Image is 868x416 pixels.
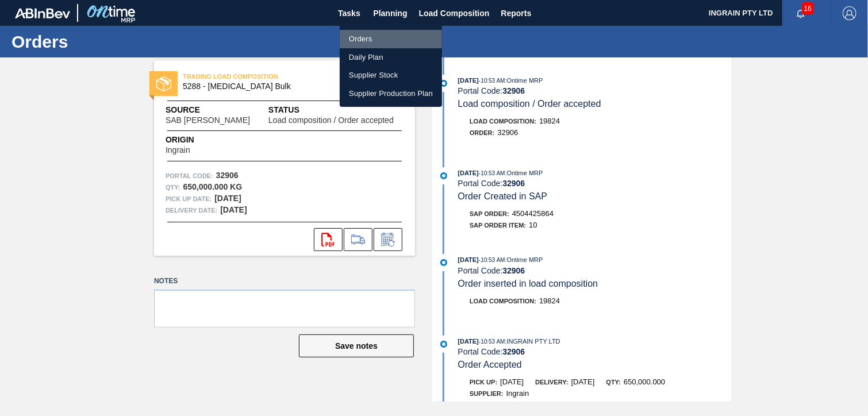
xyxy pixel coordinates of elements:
a: Daily Plan [340,48,442,67]
a: Supplier Stock [340,66,442,84]
a: Orders [340,30,442,48]
a: Supplier Production Plan [340,84,442,103]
